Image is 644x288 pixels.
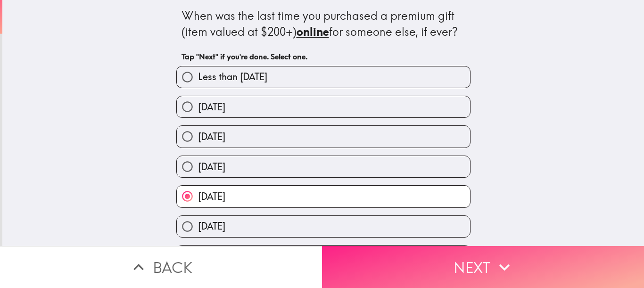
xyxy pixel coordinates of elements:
[198,160,225,173] span: [DATE]
[297,25,329,39] u: online
[198,190,225,203] span: [DATE]
[322,246,644,288] button: Next
[177,96,470,117] button: [DATE]
[198,130,225,143] span: [DATE]
[198,220,225,233] span: [DATE]
[198,70,267,83] span: Less than [DATE]
[177,186,470,207] button: [DATE]
[177,66,470,88] button: Less than [DATE]
[177,216,470,237] button: [DATE]
[182,51,465,62] h6: Tap "Next" if you're done. Select one.
[182,8,465,40] div: When was the last time you purchased a premium gift (item valued at $200+) for someone else, if e...
[198,100,225,114] span: [DATE]
[177,126,470,147] button: [DATE]
[177,156,470,177] button: [DATE]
